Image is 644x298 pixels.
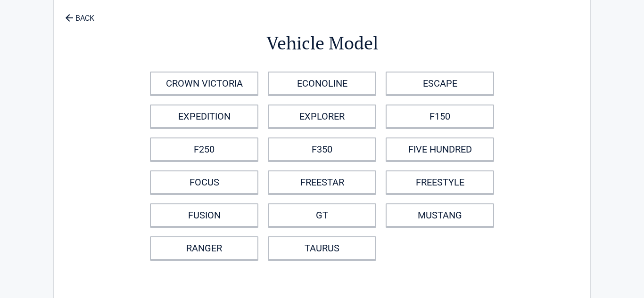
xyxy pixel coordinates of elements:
[150,137,258,161] a: F250
[268,72,376,95] a: ECONOLINE
[150,105,258,128] a: EXPEDITION
[268,170,376,194] a: FREESTAR
[386,203,494,227] a: MUSTANG
[63,6,96,22] a: BACK
[386,137,494,161] a: FIVE HUNDRED
[386,170,494,194] a: FREESTYLE
[268,137,376,161] a: F350
[268,236,376,260] a: TAURUS
[150,72,258,95] a: CROWN VICTORIA
[150,203,258,227] a: FUSION
[268,203,376,227] a: GT
[386,105,494,128] a: F150
[386,72,494,95] a: ESCAPE
[150,170,258,194] a: FOCUS
[268,105,376,128] a: EXPLORER
[106,31,538,55] h2: Vehicle Model
[150,236,258,260] a: RANGER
